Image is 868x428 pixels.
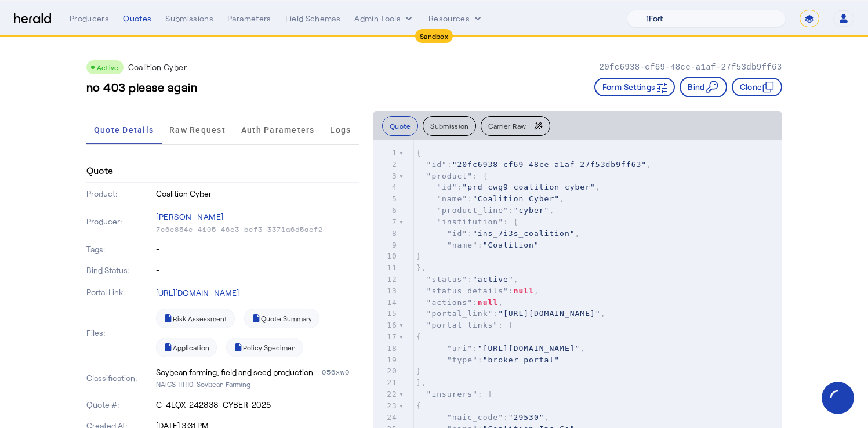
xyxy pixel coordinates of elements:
span: "status_details" [427,286,509,295]
span: : , [416,286,539,295]
div: 5 [373,193,399,205]
span: { [416,332,422,341]
span: "name" [437,194,467,203]
span: Logs [330,126,351,134]
a: Risk Assessment [156,309,235,328]
div: Submissions [165,13,213,24]
span: "id" [437,183,457,191]
div: 23 [373,400,399,412]
div: Soybean farming, field and seed production [156,367,313,378]
p: C-4LQX-242838-CYBER-2025 [156,399,359,411]
span: : , [416,344,585,353]
span: : [416,241,539,249]
div: 7 [373,216,399,228]
div: Sandbox [415,29,453,43]
span: "type" [447,356,478,364]
span: : , [416,309,606,318]
span: "broker_portal" [483,356,560,364]
span: "id" [427,160,447,169]
div: 9 [373,240,399,251]
p: Files: [86,327,154,339]
span: "insurers" [427,390,478,398]
div: 2 [373,159,399,171]
span: } [416,252,422,260]
span: "product" [427,172,473,180]
span: "[URL][DOMAIN_NAME]" [498,309,601,318]
button: Resources dropdown menu [428,13,484,24]
span: "active" [473,275,514,284]
div: 13 [373,285,399,297]
div: 17 [373,331,399,343]
span: : [416,356,560,364]
p: Coalition Cyber [156,188,359,200]
span: : [ [416,321,514,329]
p: Portal Link: [86,286,154,298]
span: null [514,286,534,295]
span: } [416,367,422,375]
div: 16 [373,320,399,331]
div: 24 [373,412,399,423]
div: 12 [373,274,399,285]
span: : , [416,160,652,169]
p: Producer: [86,216,154,227]
span: Auth Parameters [241,126,315,134]
div: 18 [373,343,399,354]
span: : { [416,217,519,226]
p: Coalition Cyber [128,61,187,73]
span: Quote Details [94,126,154,134]
span: { [416,148,422,157]
div: Field Schemas [285,13,341,24]
span: "actions" [427,298,473,307]
span: : [ [416,390,493,398]
a: Application [156,338,217,357]
span: "Coalition" [483,241,539,249]
div: 3 [373,171,399,182]
span: Carrier Raw [488,122,526,129]
div: 11 [373,262,399,274]
p: Bind Status: [86,264,154,276]
div: Parameters [227,13,271,24]
span: "institution" [437,217,503,226]
a: Quote Summary [244,309,319,328]
div: 14 [373,297,399,309]
button: Clone [732,78,782,96]
span: "[URL][DOMAIN_NAME]" [478,344,580,353]
span: : , [416,229,580,238]
span: "20fc6938-cf69-48ce-a1af-27f53db9ff63" [452,160,647,169]
span: "name" [447,241,478,249]
span: : , [416,206,554,215]
p: [PERSON_NAME] [156,209,359,225]
p: Quote #: [86,399,154,411]
span: : { [416,172,488,180]
div: 4 [373,182,399,193]
div: Quotes [123,13,151,24]
p: - [156,244,359,255]
div: Producers [70,13,109,24]
p: - [156,264,359,276]
span: : , [416,183,601,191]
div: 8 [373,228,399,240]
span: Raw Request [169,126,226,134]
div: 10 [373,251,399,262]
span: "ins_7i3s_coalition" [473,229,575,238]
p: Classification: [86,372,154,384]
div: 19 [373,354,399,366]
h4: Quote [86,164,114,177]
p: 7c6e854e-4105-46c3-bcf3-3371a6d5acf2 [156,225,359,234]
div: 20 [373,365,399,377]
span: Active [97,63,119,71]
span: "product_line" [437,206,509,215]
span: { [416,401,422,410]
p: Tags: [86,244,154,255]
span: : , [416,275,519,284]
span: }, [416,263,427,272]
span: "id" [447,229,467,238]
span: : , [416,298,503,307]
span: "uri" [447,344,473,353]
span: : , [416,413,550,422]
p: NAICS 111110: Soybean Farming [156,378,359,390]
a: [URL][DOMAIN_NAME] [156,288,239,298]
span: "portal_link" [427,309,493,318]
p: 20fc6938-cf69-48ce-a1af-27f53db9ff63 [599,61,782,73]
span: "29530" [509,413,544,422]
